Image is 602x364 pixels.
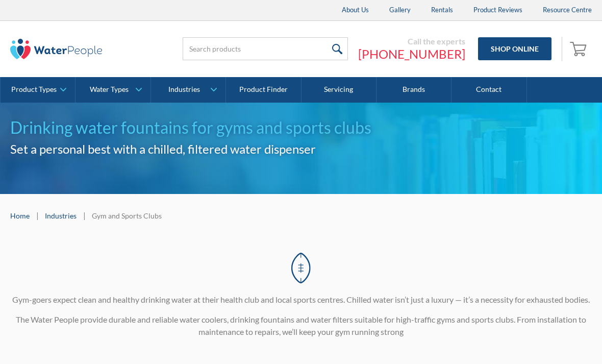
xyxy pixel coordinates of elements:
[1,77,75,103] a: Product Types
[10,115,592,140] h1: Drinking water fountains for gyms and sports clubs
[226,77,301,103] a: Product Finder
[358,36,465,46] div: Call the experts
[82,209,87,222] div: |
[358,46,465,62] a: [PHONE_NUMBER]
[168,85,200,94] div: Industries
[451,77,526,103] a: Contact
[10,39,102,59] img: The Water People
[90,85,129,94] div: Water Types
[151,77,225,103] a: Industries
[302,77,377,103] a: Servicing
[10,210,30,221] a: Home
[570,40,589,57] img: shopping cart
[11,85,57,94] div: Product Types
[377,77,451,103] a: Brands
[92,210,162,221] div: Gym and Sports Clubs
[10,313,592,338] p: The Water People provide durable and reliable water coolers, drinking fountains and water filters...
[76,77,150,103] a: Water Types
[478,37,551,60] a: Shop Online
[567,37,592,61] a: Open empty cart
[45,210,77,221] a: Industries
[35,209,40,222] div: |
[10,140,592,158] h2: Set a personal best with a chilled, filtered water dispenser
[183,37,348,60] input: Search products
[10,294,592,306] p: Gym-goers expect clean and healthy drinking water at their health club and local sports centres. ...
